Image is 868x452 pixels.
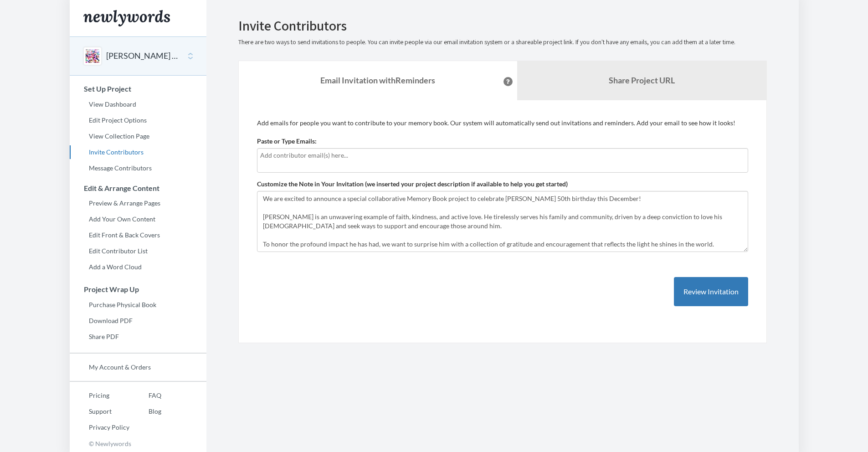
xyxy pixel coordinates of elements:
p: © Newlywords [70,437,206,451]
a: Pricing [70,389,129,402]
a: Support [70,405,129,418]
img: Newlywords logo [83,10,170,26]
a: Privacy Policy [70,421,129,434]
a: Preview & Arrange Pages [70,196,206,210]
h3: Project Wrap Up [70,285,206,293]
a: FAQ [129,389,161,402]
a: Share PDF [70,330,206,344]
a: My Account & Orders [70,360,206,374]
a: View Dashboard [70,98,206,111]
a: Purchase Physical Book [70,298,206,312]
button: Review Invitation [674,277,748,307]
h2: Invite Contributors [238,18,767,33]
label: Customize the Note in Your Invitation (we inserted your project description if available to help ... [257,180,568,189]
label: Paste or Type Emails: [257,137,317,146]
a: Edit Contributor List [70,244,206,258]
textarea: We are excited to announce a special collaborative Memory Book project to celebrate [PERSON_NAME]... [257,191,748,252]
a: Message Contributors [70,161,206,175]
h3: Edit & Arrange Content [70,184,206,192]
a: Invite Contributors [70,145,206,159]
p: There are two ways to send invitations to people. You can invite people via our email invitation ... [238,38,767,47]
a: Edit Front & Back Covers [70,228,206,242]
p: Add emails for people you want to contribute to your memory book. Our system will automatically s... [257,118,748,128]
b: Share Project URL [609,75,675,85]
input: Add contributor email(s) here... [260,150,745,160]
a: View Collection Page [70,129,206,143]
a: Edit Project Options [70,113,206,127]
strong: Email Invitation with Reminders [320,75,435,85]
a: Add a Word Cloud [70,260,206,274]
a: Download PDF [70,314,206,328]
a: Blog [129,405,161,418]
h3: Set Up Project [70,85,206,93]
button: [PERSON_NAME] 50th Birthday [106,50,180,62]
a: Add Your Own Content [70,212,206,226]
